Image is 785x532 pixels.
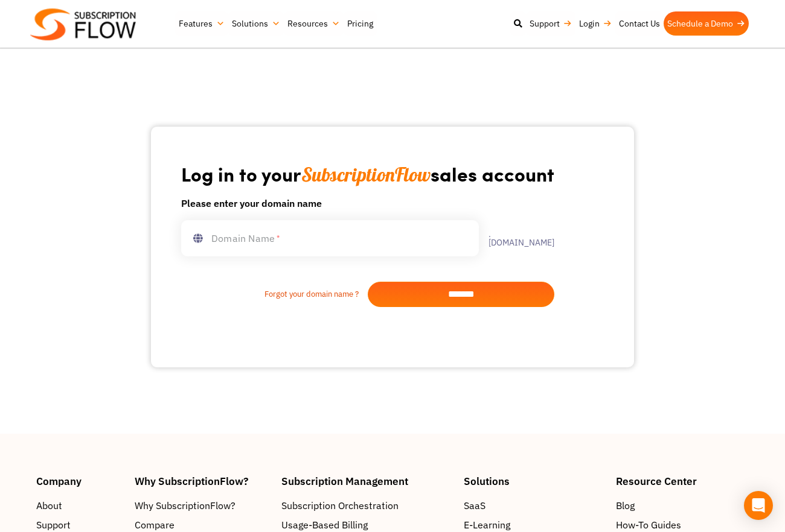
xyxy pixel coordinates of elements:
span: E-Learning [464,518,510,532]
a: Blog [616,498,749,513]
a: Resources [284,11,344,36]
h4: Company [36,476,123,486]
a: About [36,498,123,513]
a: Solutions [228,11,284,36]
h4: Why SubscriptionFlow? [135,476,269,486]
span: How-To Guides [616,518,681,532]
a: Forgot your domain name ? [181,288,368,300]
span: Compare [135,518,175,532]
label: .[DOMAIN_NAME] [479,230,554,247]
a: Support [36,518,123,532]
a: Compare [135,518,269,532]
h4: Solutions [464,476,604,486]
a: Usage-Based Billing [281,518,452,532]
a: Why SubscriptionFlow? [135,498,269,513]
a: Features [175,11,228,36]
span: Why SubscriptionFlow? [135,498,235,513]
span: SubscriptionFlow [301,162,431,186]
a: Subscription Orchestration [281,498,452,513]
span: Subscription Orchestration [281,498,399,513]
span: Support [36,518,71,532]
a: Pricing [344,11,377,36]
h4: Resource Center [616,476,749,486]
span: Usage-Based Billing [281,518,368,532]
span: Blog [616,498,635,513]
a: Schedule a Demo [664,11,749,36]
h6: Please enter your domain name [181,196,554,211]
h4: Subscription Management [281,476,452,486]
span: SaaS [464,498,485,513]
a: How-To Guides [616,518,749,532]
img: Subscriptionflow [30,8,136,40]
span: About [36,498,62,513]
a: Contact Us [615,11,664,36]
a: Support [526,11,575,36]
a: E-Learning [464,518,604,532]
h1: Log in to your sales account [181,162,554,186]
div: Open Intercom Messenger [744,491,773,520]
a: SaaS [464,498,604,513]
a: Login [575,11,615,36]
